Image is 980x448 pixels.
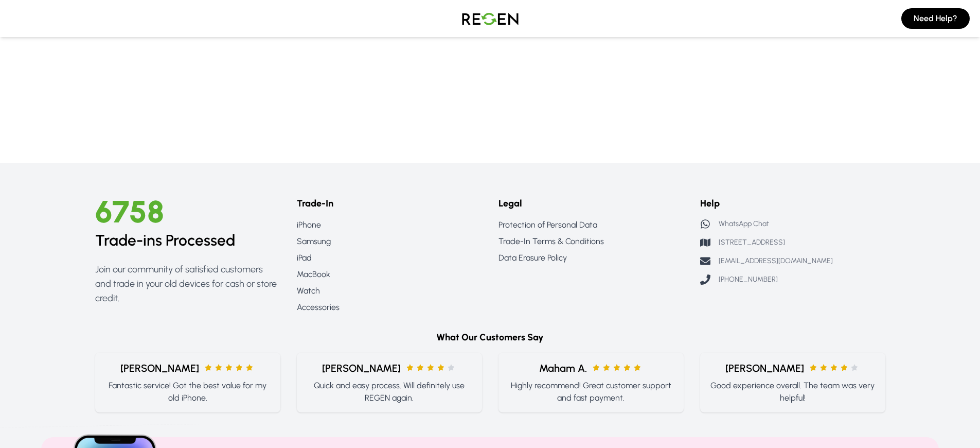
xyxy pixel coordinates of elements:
button: Need Help? [901,8,970,29]
h6: What Our Customers Say [95,330,885,344]
a: iPhone [297,219,482,231]
a: Trade-In Terms & Conditions [498,235,684,248]
p: Highly recommend! Great customer support and fast payment. [507,380,675,404]
a: Protection of Personal Data [498,219,684,231]
p: Quick and easy process. Will definitely use REGEN again. [305,380,474,404]
h6: Trade-In [297,196,482,211]
h6: Help [700,196,885,211]
p: [EMAIL_ADDRESS][DOMAIN_NAME] [719,256,833,266]
a: Accessories [297,301,482,314]
p: Fantastic service! Got the best value for my old iPhone. [103,380,272,404]
p: [PHONE_NUMBER] [719,274,778,285]
p: Join our community of satisfied customers and trade in your old devices for cash or store credit. [95,262,280,305]
a: Samsung [297,235,482,248]
h2: Trade-ins Processed [95,231,280,250]
span: [PERSON_NAME] [322,361,401,375]
img: Logo [454,4,526,33]
a: Watch [297,285,482,297]
a: Data Erasure Policy [498,252,684,264]
p: Good experience overall. The team was very helpful! [708,380,877,404]
span: [PERSON_NAME] [120,361,199,375]
p: WhatsApp Chat [719,219,769,229]
a: iPad [297,252,482,264]
a: MacBook [297,268,482,281]
span: Maham A. [539,361,587,375]
h6: Legal [498,196,684,211]
span: [PERSON_NAME] [725,361,804,375]
p: [STREET_ADDRESS] [719,237,785,248]
span: 6758 [95,193,164,230]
